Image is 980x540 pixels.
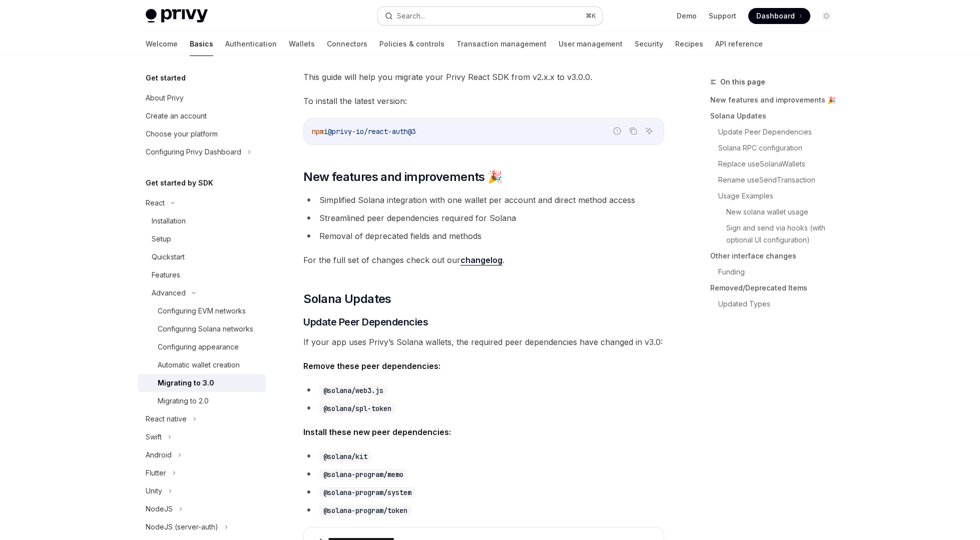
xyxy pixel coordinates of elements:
[138,356,266,374] a: Automatic wallet creation
[718,188,842,204] a: Usage Examples
[146,128,218,140] div: Choose your platform
[303,169,502,185] span: New features and improvements 🎉
[152,215,186,227] div: Installation
[152,287,186,299] div: Advanced
[748,8,810,24] a: Dashboard
[397,10,425,22] div: Search...
[138,374,266,392] a: Migrating to 3.0
[303,70,664,84] span: This guide will help you migrate your Privy React SDK from v2.x.x to v3.0.0.
[146,197,165,209] div: React
[158,395,209,407] div: Migrating to 2.0
[303,361,440,371] strong: Remove these peer dependencies:
[190,32,213,56] a: Basics
[818,8,834,24] button: Toggle dark mode
[138,212,266,230] a: Installation
[138,320,266,338] a: Configuring Solana networks
[319,403,395,414] code: @solana/spl-token
[146,177,213,189] h5: Get started by SDK
[146,431,162,443] div: Swift
[146,467,166,479] div: Flutter
[327,32,367,56] a: Connectors
[138,230,266,248] a: Setup
[726,204,842,220] a: New solana wallet usage
[456,32,547,56] a: Transaction management
[152,233,171,245] div: Setup
[158,305,246,317] div: Configuring EVM networks
[138,125,266,143] a: Choose your platform
[303,253,664,267] span: For the full set of changes check out our .
[158,341,239,353] div: Configuring appearance
[328,127,416,136] span: @privy-io/react-auth@3
[158,377,214,389] div: Migrating to 3.0
[303,291,391,307] span: Solana Updates
[138,338,266,356] a: Configuring appearance
[289,32,315,56] a: Wallets
[303,427,451,437] strong: Install these new peer dependencies:
[627,124,640,137] button: Copy the contents from the code block
[324,127,328,136] span: i
[675,32,703,56] a: Recipes
[709,11,736,21] a: Support
[586,12,596,20] span: ⌘ K
[146,9,208,23] img: light logo
[710,108,842,124] a: Solana Updates
[710,280,842,296] a: Removed/Deprecated Items
[138,248,266,266] a: Quickstart
[138,392,266,410] a: Migrating to 2.0
[720,76,765,88] span: On this page
[303,94,664,108] span: To install the latest version:
[756,11,795,21] span: Dashboard
[312,127,324,136] span: npm
[146,485,162,497] div: Unity
[718,124,842,140] a: Update Peer Dependencies
[225,32,277,56] a: Authentication
[677,11,697,21] a: Demo
[378,7,602,25] button: Search...⌘K
[146,521,218,533] div: NodeJS (server-auth)
[138,89,266,107] a: About Privy
[158,323,253,335] div: Configuring Solana networks
[152,269,180,281] div: Features
[138,266,266,284] a: Features
[715,32,763,56] a: API reference
[303,211,664,225] li: Streamlined peer dependencies required for Solana
[138,302,266,320] a: Configuring EVM networks
[710,248,842,264] a: Other interface changes
[146,146,241,158] div: Configuring Privy Dashboard
[138,107,266,125] a: Create an account
[460,255,503,265] a: changelog
[152,251,185,263] div: Quickstart
[718,296,842,312] a: Updated Types
[146,413,187,425] div: React native
[718,140,842,156] a: Solana RPC configuration
[146,110,207,122] div: Create an account
[726,220,842,248] a: Sign and send via hooks (with optional UI configuration)
[146,32,178,56] a: Welcome
[319,469,407,480] code: @solana-program/memo
[319,451,371,462] code: @solana/kit
[303,193,664,207] li: Simplified Solana integration with one wallet per account and direct method access
[611,124,624,137] button: Report incorrect code
[146,449,172,461] div: Android
[146,72,186,84] h5: Get started
[710,92,842,108] a: New features and improvements 🎉
[158,359,240,371] div: Automatic wallet creation
[146,503,173,515] div: NodeJS
[146,92,184,104] div: About Privy
[643,124,656,137] button: Ask AI
[303,315,428,329] span: Update Peer Dependencies
[379,32,444,56] a: Policies & controls
[303,229,664,243] li: Removal of deprecated fields and methods
[635,32,663,56] a: Security
[718,264,842,280] a: Funding
[559,32,623,56] a: User management
[303,335,664,349] span: If your app uses Privy’s Solana wallets, the required peer dependencies have changed in v3.0:
[319,385,387,396] code: @solana/web3.js
[718,156,842,172] a: Replace useSolanaWallets
[718,172,842,188] a: Rename useSendTransaction
[319,487,415,498] code: @solana-program/system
